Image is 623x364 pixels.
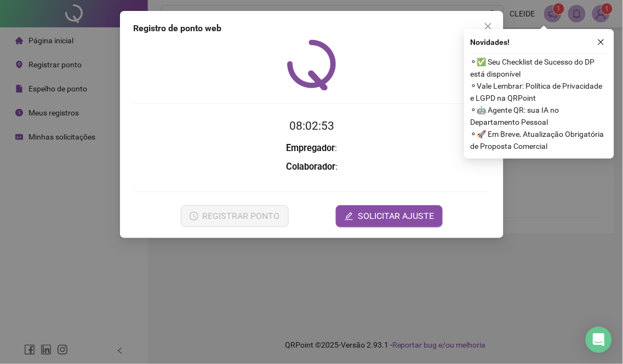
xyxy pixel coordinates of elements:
[133,160,490,174] h3: :
[471,36,510,48] span: Novidades !
[484,22,493,31] span: close
[345,212,353,221] span: edit
[133,141,490,155] h3: :
[471,80,608,104] span: ⚬ Vale Lembrar: Política de Privacidade e LGPD na QRPoint
[286,143,335,153] strong: Empregador
[471,104,608,128] span: ⚬ 🤖 Agente QR: sua IA no Departamento Pessoal
[287,39,336,90] img: QRPoint
[358,210,434,223] span: SOLICITAR AJUSTE
[286,161,335,172] strong: Colaborador
[471,128,608,152] span: ⚬ 🚀 Em Breve, Atualização Obrigatória de Proposta Comercial
[586,327,612,353] div: Open Intercom Messenger
[597,38,605,46] span: close
[471,56,608,80] span: ⚬ ✅ Seu Checklist de Sucesso do DP está disponível
[180,205,288,227] button: REGISTRAR PONTO
[289,119,334,132] time: 08:02:53
[336,205,443,227] button: editSOLICITAR AJUSTE
[133,22,490,35] div: Registro de ponto web
[479,18,497,35] button: Close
